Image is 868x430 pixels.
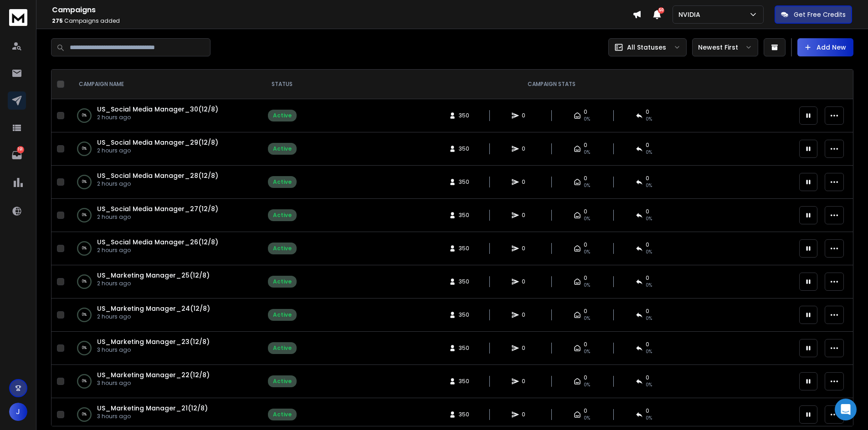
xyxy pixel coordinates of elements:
[68,70,255,99] th: CAMPAIGN NAME
[273,378,292,385] div: Active
[522,178,531,186] span: 0
[646,215,652,223] span: 0%
[97,313,210,320] p: 2 hours ago
[9,9,27,26] img: logo
[97,213,218,221] p: 2 hours ago
[646,381,652,389] span: 0%
[97,138,218,147] a: US_Social Media Manager_29(12/8)
[68,232,255,265] td: 0%US_Social Media Manager_26(12/8)2 hours ago
[459,212,469,219] span: 350
[82,244,87,253] p: 0 %
[584,282,590,289] span: 0%
[68,99,255,132] td: 0%US_Social Media Manager_30(12/8)2 hours ago
[9,403,27,421] button: J
[459,311,469,319] span: 350
[97,337,210,346] a: US_Marketing Manager_23(12/8)
[584,149,590,156] span: 0%
[646,142,649,149] span: 0
[68,365,255,398] td: 0%US_Marketing Manager_22(12/8)3 hours ago
[459,344,469,352] span: 350
[459,112,469,119] span: 350
[646,341,649,348] span: 0
[522,378,531,385] span: 0
[584,407,587,415] span: 0
[97,204,218,213] a: US_Social Media Manager_27(12/8)
[8,146,26,164] a: 191
[459,245,469,252] span: 350
[584,248,590,256] span: 0%
[97,147,218,154] p: 2 hours ago
[584,381,590,389] span: 0%
[97,238,218,247] a: US_Social Media Manager_26(12/8)
[309,70,794,99] th: CAMPAIGN STATS
[646,374,649,381] span: 0
[646,315,652,322] span: 0%
[97,271,210,280] a: US_Marketing Manager_25(12/8)
[97,171,218,180] span: US_Social Media Manager_28(12/8)
[522,411,531,418] span: 0
[273,112,292,119] div: Active
[646,108,649,116] span: 0
[273,212,292,219] div: Active
[97,379,210,387] p: 3 hours ago
[97,114,218,121] p: 2 hours ago
[646,348,652,355] span: 0%
[584,374,587,381] span: 0
[82,211,87,220] p: 0 %
[68,166,255,199] td: 0%US_Social Media Manager_28(12/8)2 hours ago
[97,304,210,313] a: US_Marketing Manager_24(12/8)
[522,245,531,252] span: 0
[522,112,531,119] span: 0
[68,132,255,166] td: 0%US_Social Media Manager_29(12/8)2 hours ago
[692,38,758,56] button: Newest First
[584,341,587,348] span: 0
[584,108,587,116] span: 0
[646,208,649,215] span: 0
[797,38,853,56] button: Add New
[97,180,218,187] p: 2 hours ago
[97,105,218,114] a: US_Social Media Manager_30(12/8)
[68,199,255,232] td: 0%US_Social Media Manager_27(12/8)2 hours ago
[82,144,87,153] p: 0 %
[82,177,87,187] p: 0 %
[646,182,652,189] span: 0%
[68,332,255,365] td: 0%US_Marketing Manager_23(12/8)3 hours ago
[273,344,292,352] div: Active
[97,404,208,413] span: US_Marketing Manager_21(12/8)
[459,178,469,186] span: 350
[82,344,87,353] p: 0 %
[522,344,531,352] span: 0
[584,142,587,149] span: 0
[646,308,649,315] span: 0
[273,411,292,418] div: Active
[646,282,652,289] span: 0%
[17,146,24,153] p: 191
[97,247,218,254] p: 2 hours ago
[584,241,587,248] span: 0
[522,311,531,319] span: 0
[459,378,469,385] span: 350
[82,277,87,286] p: 0 %
[646,175,649,182] span: 0
[627,43,666,52] p: All Statuses
[255,70,309,99] th: STATUS
[97,370,210,379] a: US_Marketing Manager_22(12/8)
[82,111,87,120] p: 0 %
[775,5,852,24] button: Get Free Credits
[82,410,87,419] p: 0 %
[273,145,292,152] div: Active
[82,310,87,319] p: 0 %
[835,399,857,420] div: Open Intercom Messenger
[459,411,469,418] span: 350
[97,413,208,420] p: 3 hours ago
[584,274,587,282] span: 0
[273,245,292,252] div: Active
[584,116,590,123] span: 0%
